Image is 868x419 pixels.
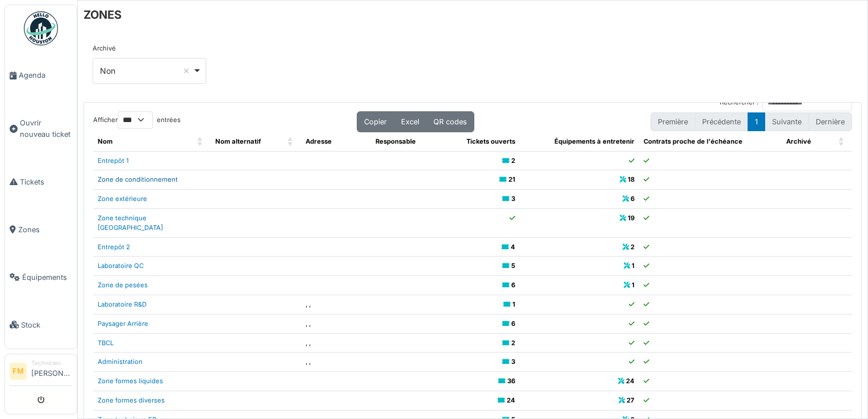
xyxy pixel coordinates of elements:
[357,111,394,132] button: Copier
[118,111,153,129] select: Afficherentrées
[98,358,143,366] a: Administration
[98,300,147,308] a: Laboratoire R&D
[93,111,181,129] label: Afficher entrées
[5,99,77,158] a: Ouvrir nouveau ticket
[466,137,515,145] span: Tickets ouverts
[100,65,193,77] div: Non
[98,214,163,232] a: Zone technique [GEOGRAPHIC_DATA]
[838,132,845,151] span: Archivé: Activate to sort
[93,94,195,111] div: Affichage de 1 à 17 sur 17 entrées
[98,339,114,347] a: TBCL
[98,396,165,404] a: Zone formes diverses
[627,396,635,404] b: 27
[631,195,635,203] b: 6
[31,359,72,383] li: [PERSON_NAME]
[31,359,72,367] div: Technicien
[301,333,372,353] td: , ,
[508,175,515,183] b: 21
[626,377,635,385] b: 24
[5,206,77,253] a: Zones
[433,118,467,126] span: QR codes
[98,175,178,183] a: Zone de conditionnement
[306,137,332,145] span: Adresse
[511,358,515,366] b: 3
[301,314,372,333] td: , ,
[512,300,515,308] b: 1
[93,44,116,53] label: Archivé
[98,320,148,328] a: Paysager Arrière
[401,118,419,126] span: Excel
[786,137,811,145] span: Archivé
[98,157,129,165] a: Entrepôt 1
[24,11,58,45] img: Badge_color-CXgf-gQk.svg
[301,353,372,372] td: , ,
[364,118,387,126] span: Copier
[20,118,72,139] span: Ouvrir nouveau ticket
[98,281,148,289] a: Zone de pesées
[98,243,130,251] a: Entrepôt 2
[287,132,294,151] span: Nom alternatif: Activate to sort
[19,70,72,81] span: Agenda
[511,195,515,203] b: 3
[215,137,261,145] span: Nom alternatif
[644,137,742,145] span: Contrats proche de l'échéance
[511,281,515,289] b: 6
[5,158,77,206] a: Tickets
[632,262,635,270] b: 1
[507,396,515,404] b: 24
[628,214,635,222] b: 19
[22,272,72,283] span: Équipements
[181,65,192,77] button: Remove item: 'false'
[10,363,27,380] li: FM
[650,112,852,131] nav: pagination
[10,359,72,386] a: FM Technicien[PERSON_NAME]
[511,320,515,328] b: 6
[632,281,635,289] b: 1
[426,111,474,132] button: QR codes
[394,111,427,132] button: Excel
[84,8,122,22] h6: ZONES
[5,52,77,99] a: Agenda
[98,262,144,270] a: Laboratoire QC
[375,137,416,145] span: Responsable
[511,262,515,270] b: 5
[507,377,515,385] b: 36
[748,112,765,131] button: 1
[18,224,72,235] span: Zones
[511,339,515,347] b: 2
[20,177,72,187] span: Tickets
[98,377,163,385] a: Zone formes liquides
[98,137,112,145] span: Nom
[21,320,72,330] span: Stock
[197,132,204,151] span: Nom: Activate to sort
[301,295,372,314] td: , ,
[554,137,635,145] span: Équipements à entretenir
[5,253,77,301] a: Équipements
[98,195,147,203] a: Zone extérieure
[631,243,635,251] b: 2
[5,301,77,349] a: Stock
[628,175,635,183] b: 18
[511,157,515,165] b: 2
[720,98,758,107] label: Rechercher :
[511,243,515,251] b: 4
